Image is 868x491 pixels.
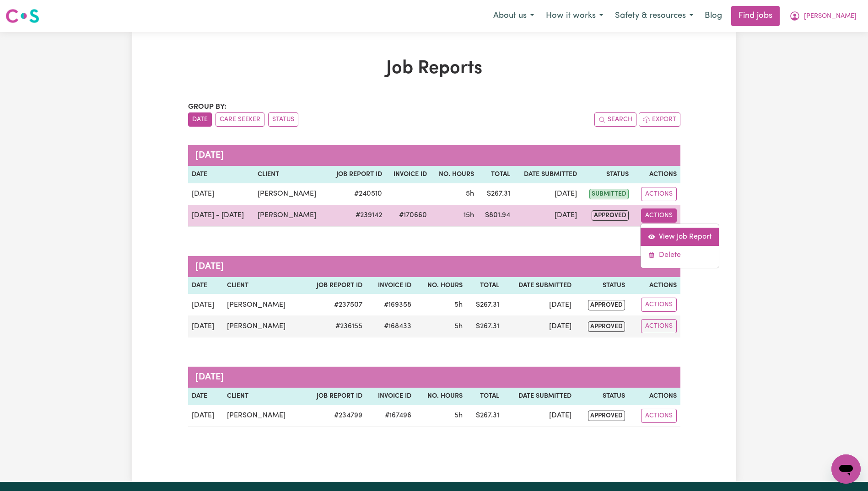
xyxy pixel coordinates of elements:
[188,277,224,294] th: Date
[466,294,503,315] td: $ 267.31
[487,6,540,26] button: About us
[223,315,302,337] td: [PERSON_NAME]
[609,6,699,26] button: Safety & resources
[302,315,366,337] td: # 236155
[188,294,224,315] td: [DATE]
[188,388,224,405] th: Date
[641,409,677,423] button: Actions
[731,6,780,26] a: Find jobs
[514,205,581,227] td: [DATE]
[640,224,719,268] div: Actions
[639,112,680,127] button: Export
[641,246,719,264] a: Delete job report 239142
[223,388,302,405] th: Client
[188,256,680,277] caption: [DATE]
[366,294,415,315] td: #169358
[503,315,575,337] td: [DATE]
[514,183,581,205] td: [DATE]
[804,11,857,21] span: [PERSON_NAME]
[254,166,327,183] th: Client
[641,228,719,246] a: View job report 239142
[386,205,431,227] td: #170660
[632,166,680,183] th: Actions
[831,454,861,484] iframe: Button to launch messaging window
[466,388,503,405] th: Total
[386,166,431,183] th: Invoice ID
[629,388,680,405] th: Actions
[641,208,677,223] button: Actions
[188,315,224,337] td: [DATE]
[188,183,254,205] td: [DATE]
[514,166,581,183] th: Date Submitted
[302,388,366,405] th: Job Report ID
[466,315,503,337] td: $ 267.31
[327,166,386,183] th: Job Report ID
[503,388,575,405] th: Date Submitted
[302,405,366,427] td: # 234799
[503,294,575,315] td: [DATE]
[454,412,463,419] span: 5 hours
[466,405,503,427] td: $ 267.31
[478,205,514,227] td: $ 801.94
[466,277,503,294] th: Total
[268,112,298,127] button: sort invoices by paid status
[478,183,514,205] td: $ 267.31
[594,112,636,127] button: Search
[188,367,680,388] caption: [DATE]
[366,388,415,405] th: Invoice ID
[783,6,863,26] button: My Account
[302,294,366,315] td: # 237507
[188,205,254,227] td: [DATE] - [DATE]
[415,388,466,405] th: No. Hours
[188,145,680,166] caption: [DATE]
[188,58,680,80] h1: Job Reports
[641,319,677,333] button: Actions
[592,210,629,221] span: approved
[5,5,39,27] a: Careseekers logo
[188,405,224,427] td: [DATE]
[415,277,466,294] th: No. Hours
[454,301,463,309] span: 5 hours
[366,277,415,294] th: Invoice ID
[575,277,628,294] th: Status
[366,405,415,427] td: #167496
[581,166,632,183] th: Status
[188,112,212,127] button: sort invoices by date
[641,298,677,312] button: Actions
[629,277,680,294] th: Actions
[223,277,302,294] th: Client
[540,6,609,26] button: How it works
[699,6,728,26] a: Blog
[254,205,327,227] td: [PERSON_NAME]
[454,323,463,330] span: 5 hours
[589,189,629,199] span: submitted
[478,166,514,183] th: Total
[5,8,39,24] img: Careseekers logo
[503,277,575,294] th: Date Submitted
[327,183,386,205] td: # 240510
[641,187,677,201] button: Actions
[254,183,327,205] td: [PERSON_NAME]
[223,405,302,427] td: [PERSON_NAME]
[464,212,474,219] span: 15 hours
[188,103,226,111] span: Group by:
[431,166,478,183] th: No. Hours
[588,321,625,332] span: approved
[575,388,628,405] th: Status
[216,112,264,127] button: sort invoices by care seeker
[588,300,625,310] span: approved
[588,411,625,421] span: approved
[223,294,302,315] td: [PERSON_NAME]
[503,405,575,427] td: [DATE]
[327,205,386,227] td: # 239142
[366,315,415,337] td: #168433
[302,277,366,294] th: Job Report ID
[466,190,474,197] span: 5 hours
[188,166,254,183] th: Date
